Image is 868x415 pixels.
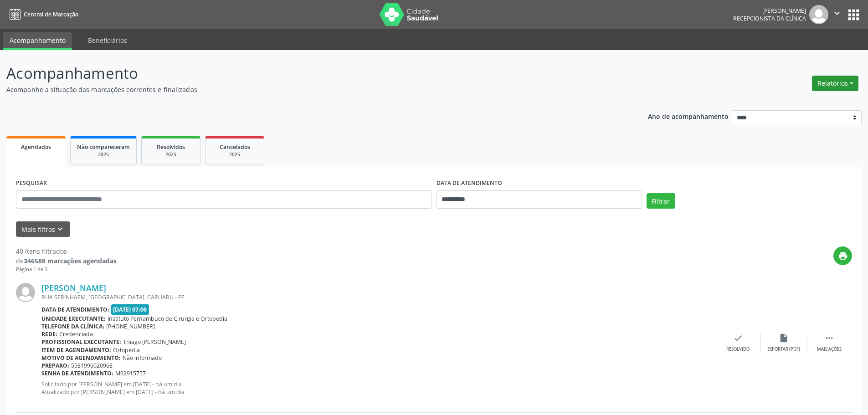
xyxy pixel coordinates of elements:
[77,151,130,158] div: 2025
[55,224,65,234] i: keyboard_arrow_down
[108,315,227,323] span: Instituto Pernambuco de Cirurgia e Ortopedia
[123,338,186,346] span: Thiago [PERSON_NAME]
[3,32,72,50] a: Acompanhamento
[437,176,502,190] label: DATA DE ATENDIMENTO
[41,283,106,293] a: [PERSON_NAME]
[41,369,113,377] b: Senha de atendimento:
[779,333,789,343] i: insert_drive_file
[106,323,155,330] span: [PHONE_NUMBER]
[21,143,51,151] span: Agendados
[41,323,104,330] b: Telefone da clínica:
[733,333,743,343] i: check
[16,266,117,273] div: Página 1 de 3
[733,7,806,15] div: [PERSON_NAME]
[16,246,117,256] div: 40 itens filtrados
[824,333,834,343] i: 
[6,85,605,94] p: Acompanhe a situação das marcações correntes e finalizadas
[812,76,858,91] button: Relatórios
[41,330,57,338] b: Rede:
[809,5,828,24] img: img
[82,32,134,48] a: Beneficiários
[113,346,140,354] span: Ortopedia
[41,362,69,369] b: Preparo:
[647,193,675,209] button: Filtrar
[212,151,257,158] div: 2025
[41,338,121,346] b: Profissional executante:
[733,15,806,22] span: Recepcionista da clínica
[16,256,117,266] div: de
[41,380,715,396] p: Solicitado por [PERSON_NAME] em [DATE] - há um dia Atualizado por [PERSON_NAME] em [DATE] - há um...
[24,10,78,18] span: Central de Marcação
[59,330,93,338] span: Credenciada
[115,369,146,377] span: M02915757
[24,256,117,265] strong: 346588 marcações agendadas
[16,283,35,302] img: img
[111,304,149,315] span: [DATE] 07:00
[16,221,70,237] button: Mais filtroskeyboard_arrow_down
[71,362,113,369] span: 5581996020968
[648,110,729,122] p: Ano de acompanhamento
[157,143,185,151] span: Resolvidos
[41,293,715,301] div: RUA SERINHAEM, [GEOGRAPHIC_DATA], CARUARU - PE
[41,315,106,323] b: Unidade executante:
[846,7,862,23] button: apps
[6,7,78,22] a: Central de Marcação
[41,354,121,362] b: Motivo de agendamento:
[220,143,250,151] span: Cancelados
[16,176,47,190] label: PESQUISAR
[828,5,846,24] button: 
[41,306,109,313] b: Data de atendimento:
[817,346,842,353] div: Mais ações
[6,62,605,85] p: Acompanhamento
[833,246,852,265] button: print
[77,143,130,151] span: Não compareceram
[767,346,800,353] div: Exportar (PDF)
[123,354,162,362] span: Não informado
[148,151,194,158] div: 2025
[41,346,111,354] b: Item de agendamento:
[838,251,848,261] i: print
[832,8,842,18] i: 
[726,346,750,353] div: Resolvido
